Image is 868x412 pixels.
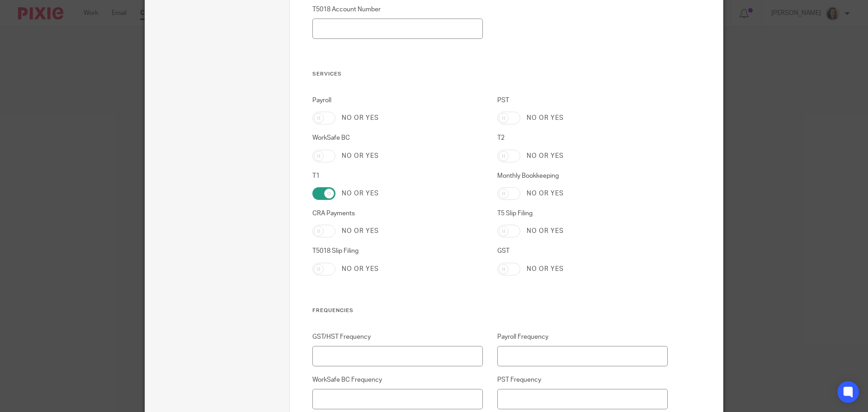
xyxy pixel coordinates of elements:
label: No or yes [342,114,379,123]
label: CRA Payments [312,209,483,218]
label: No or yes [342,265,379,274]
label: No or yes [527,227,564,236]
label: WorkSafe BC Frequency [312,375,483,384]
label: No or yes [527,265,564,274]
label: T5 Slip Filing [497,209,668,218]
label: No or yes [342,227,379,236]
label: GST [497,246,668,256]
label: Payroll Frequency [497,332,668,341]
h3: Services [312,71,668,78]
label: Monthly Bookkeeping [497,171,668,180]
label: No or yes [527,114,564,123]
label: No or yes [342,189,379,198]
label: No or yes [342,152,379,161]
h3: Frequencies [312,307,668,314]
label: PST Frequency [497,375,668,384]
label: Payroll [312,96,483,105]
label: GST/HST Frequency [312,332,483,341]
label: T5018 Slip Filing [312,246,483,256]
label: T2 [497,133,668,142]
label: WorkSafe BC [312,133,483,142]
label: No or yes [527,152,564,161]
label: T5018 Account Number [312,5,483,14]
label: T1 [312,171,483,180]
label: PST [497,96,668,105]
label: No or yes [527,189,564,198]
